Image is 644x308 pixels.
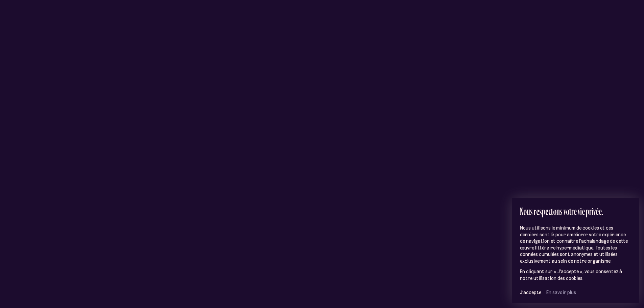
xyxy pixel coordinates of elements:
h2: Nous respectons votre vie privée. [520,206,631,217]
button: J’accepte [520,289,541,295]
a: En savoir plus [546,289,576,295]
p: En cliquant sur « J'accepte », vous consentez à notre utilisation des cookies. [520,268,631,282]
p: Nous utilisons le minimum de cookies et ces derniers sont là pour améliorer votre expérience de n... [520,225,631,264]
